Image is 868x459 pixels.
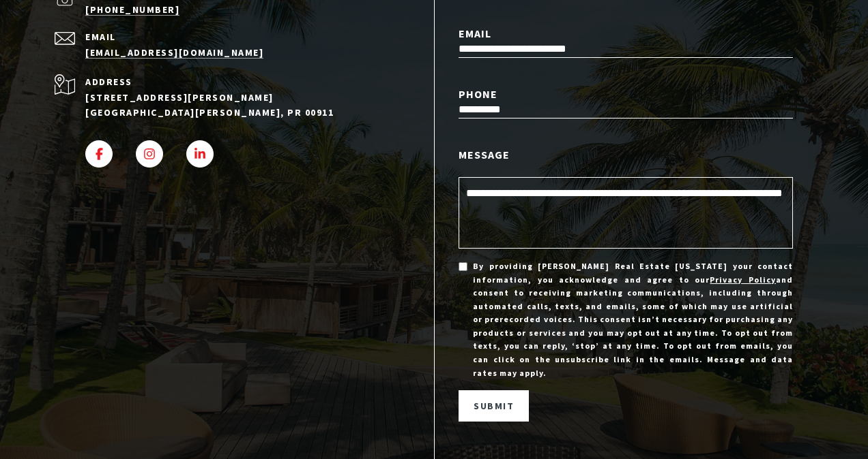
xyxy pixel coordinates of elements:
[473,259,793,379] span: By providing [PERSON_NAME] Real Estate [US_STATE] your contact information, you acknowledge and a...
[474,400,514,412] span: Submit
[459,262,467,271] input: By providing [PERSON_NAME] Real Estate [US_STATE] your contact information, you acknowledge and a...
[85,32,396,42] p: Email
[459,146,793,163] label: Message
[136,140,163,168] a: INSTAGRAM - open in a new tab
[186,140,214,168] a: LINKEDIN - open in a new tab
[459,25,793,42] label: Email
[710,274,776,285] a: Privacy Policy - open in a new tab
[85,90,396,121] p: [STREET_ADDRESS][PERSON_NAME] [GEOGRAPHIC_DATA][PERSON_NAME], PR 00911
[459,390,529,422] button: Submit
[85,46,263,59] a: [EMAIL_ADDRESS][DOMAIN_NAME]
[85,3,179,16] a: call (939) 337-3000
[459,85,793,103] label: Phone
[85,140,113,168] a: FACEBOOK - open in a new tab
[85,74,396,89] p: Address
